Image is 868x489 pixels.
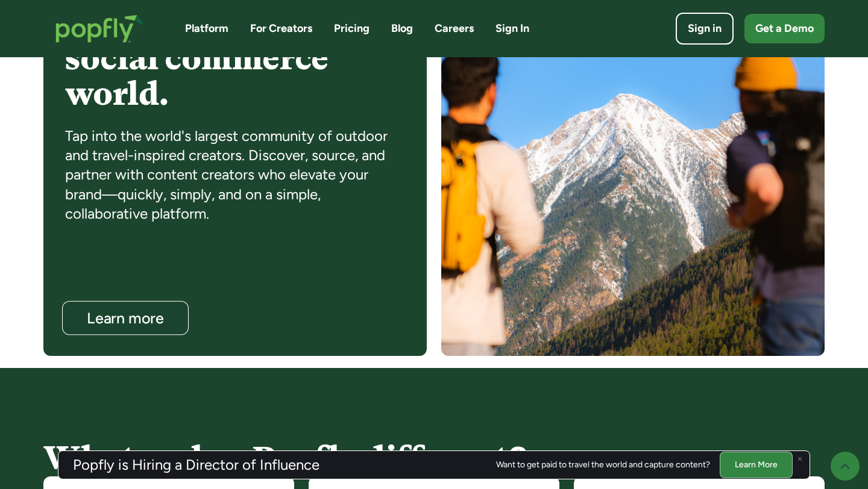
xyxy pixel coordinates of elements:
a: Learn More [720,452,793,478]
div: Get a Demo [755,21,814,36]
a: Get a Demo [744,14,825,43]
div: Tap into the world's largest community of outdoor and travel-inspired creators. Discover, source,... [65,126,405,224]
a: For Creators [250,21,312,36]
h4: Collaboration in a social commerce world. [65,4,405,111]
h2: What makes Popfly different? [43,440,825,476]
div: Learn more [74,311,177,326]
a: Sign In [495,21,529,36]
a: Pricing [334,21,370,36]
h3: Popfly is Hiring a Director of Influence [73,458,319,472]
a: home [43,2,156,55]
a: Careers [435,21,474,36]
a: Blog [391,21,413,36]
a: Learn more [62,301,189,335]
a: Sign in [676,13,734,45]
div: Sign in [688,21,722,36]
a: Platform [185,21,228,36]
div: Want to get paid to travel the world and capture content? [496,460,710,470]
